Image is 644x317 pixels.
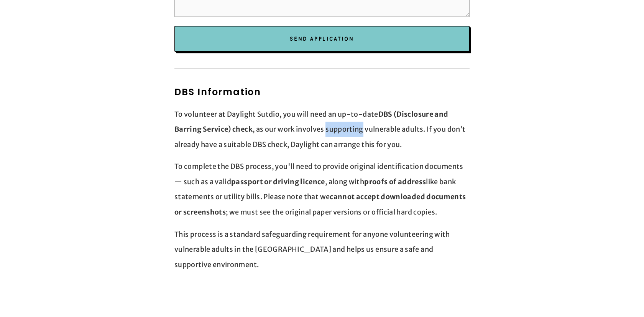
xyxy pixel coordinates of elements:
[174,227,470,272] p: This process is a standard safeguarding requirement for anyone volunteering with vulnerable adult...
[290,35,354,42] span: Send Application
[364,177,426,186] strong: proofs of address
[174,107,470,152] p: To volunteer at Daylight Sutdio, you will need an up-to-date , as our work involves supporting vu...
[231,177,325,186] strong: passport or driving licence
[174,159,470,220] p: To complete the DBS process, you'll need to provide original identification documents — such as a...
[174,26,470,52] button: Send ApplicationSend Application
[174,85,470,99] h2: DBS Information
